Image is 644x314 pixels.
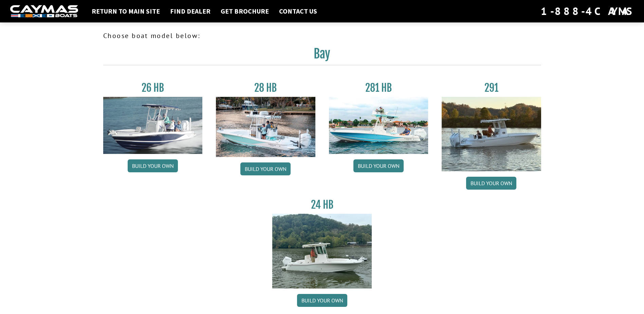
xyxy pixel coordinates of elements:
a: Build your own [297,294,347,307]
a: Build your own [128,159,178,172]
a: Get Brochure [217,7,272,16]
img: 291_Thumbnail.jpg [442,97,541,171]
img: 28-hb-twin.jpg [329,97,428,154]
h3: 291 [442,82,541,94]
img: white-logo-c9c8dbefe5ff5ceceb0f0178aa75bf4bb51f6bca0971e226c86eb53dfe498488.png [10,5,78,18]
h3: 281 HB [329,82,428,94]
div: 1-888-4CAYMAS [541,4,634,19]
a: Return to main site [88,7,163,16]
img: 26_new_photo_resized.jpg [103,97,203,154]
a: Find Dealer [167,7,214,16]
a: Contact Us [276,7,320,16]
h3: 28 HB [216,82,315,94]
h3: 24 HB [272,198,372,211]
img: 24_HB_thumbnail.jpg [272,214,372,288]
h2: Bay [103,46,541,65]
a: Build your own [353,159,404,172]
a: Build your own [466,177,516,190]
p: Choose boat model below: [103,31,541,41]
h3: 26 HB [103,82,203,94]
img: 28_hb_thumbnail_for_caymas_connect.jpg [216,97,315,157]
a: Build your own [240,162,291,175]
